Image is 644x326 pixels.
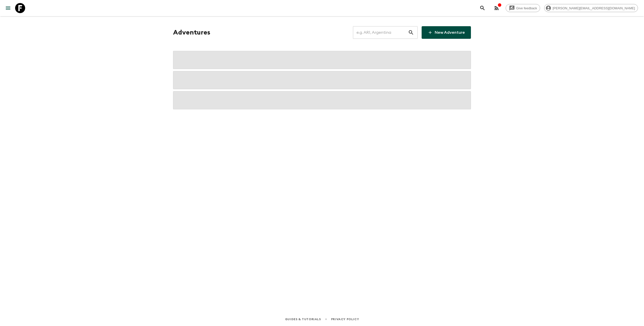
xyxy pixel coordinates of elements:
[422,26,471,39] a: New Adventure
[331,316,359,322] a: Privacy Policy
[550,6,638,10] span: [PERSON_NAME][EMAIL_ADDRESS][DOMAIN_NAME]
[3,3,13,13] button: menu
[544,4,638,12] div: [PERSON_NAME][EMAIL_ADDRESS][DOMAIN_NAME]
[513,6,540,10] span: Give feedback
[477,3,488,13] button: search adventures
[353,25,408,40] input: e.g. AR1, Argentina
[506,4,540,12] a: Give feedback
[285,316,321,322] a: Guides & Tutorials
[173,27,210,38] h1: Adventures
